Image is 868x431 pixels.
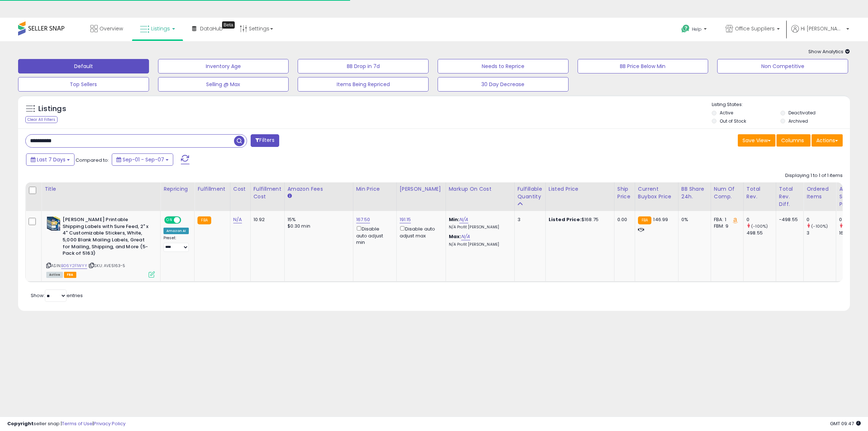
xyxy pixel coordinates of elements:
button: Needs to Reprice [438,59,569,73]
span: All listings currently available for purchase on Amazon [46,272,63,278]
div: 498.55 [746,230,776,236]
div: Preset: [163,236,189,252]
p: Listing States: [712,101,850,108]
button: BB Drop in 7d [298,59,429,73]
button: Sep-01 - Sep-07 [112,153,173,166]
div: Current Buybox Price [638,185,675,200]
div: Cost [233,185,247,193]
a: Listings [135,18,180,39]
div: 3 [807,230,836,236]
b: Listed Price: [549,216,582,223]
div: BB Share 24h. [681,185,708,200]
a: DataHub [187,18,228,39]
a: Settings [234,18,278,39]
span: Office Suppliers [735,25,775,32]
img: 51CmxGM70aL._SL40_.jpg [46,216,61,231]
button: Default [18,59,149,73]
small: (-100%) [751,223,768,229]
div: Amazon AI [163,228,189,234]
span: Compared to: [76,157,109,164]
a: Hi [PERSON_NAME] [791,25,849,41]
div: FBM: 9 [714,223,738,229]
div: 0 [746,216,776,223]
div: $0.30 min [288,223,348,229]
span: Overview [99,25,123,32]
a: N/A [459,216,468,223]
small: (-100%) [811,223,828,229]
div: Tooltip anchor [222,21,235,29]
button: Last 7 Days [26,153,75,166]
a: Help [676,19,714,41]
h5: Listings [38,104,66,114]
button: Inventory Age [158,59,289,73]
div: Total Rev. [746,185,773,200]
div: $168.75 [549,216,609,223]
span: ON [165,217,174,223]
span: | SKU: AVE5163-5 [88,263,125,269]
div: 15% [288,216,348,223]
button: Columns [776,134,810,147]
a: N/A [461,233,470,240]
button: BB Price Below Min [578,59,709,73]
div: Fulfillable Quantity [518,185,542,200]
div: Amazon Fees [288,185,350,193]
span: Hi [PERSON_NAME] [801,25,844,32]
button: Selling @ Max [158,77,289,92]
span: OFF [180,217,192,223]
th: The percentage added to the cost of goods (COGS) that forms the calculator for Min & Max prices. [446,182,514,211]
b: Max: [449,233,461,240]
p: N/A Profit [PERSON_NAME] [449,225,509,230]
button: Top Sellers [18,77,149,92]
span: 146.99 [653,216,668,223]
span: Listings [151,25,170,32]
small: FBA [638,216,651,224]
div: 10.92 [254,216,279,223]
button: Actions [812,134,843,147]
label: Deactivated [788,110,816,116]
b: [PERSON_NAME] Printable Shipping Labels with Sure Feed, 2" x 4" Customizable Stickers, White, 5,0... [63,216,150,258]
div: Ship Price [617,185,632,200]
div: 0.00 [617,216,629,223]
div: Disable auto adjust max [400,225,440,239]
span: Show: entries [31,292,83,299]
div: Avg Selling Price [839,185,865,208]
div: 3 [518,216,540,223]
button: Non Competitive [717,59,848,73]
p: N/A Profit [PERSON_NAME] [449,242,509,247]
label: Archived [788,118,808,124]
i: Get Help [681,24,690,33]
div: -498.55 [779,216,798,223]
span: DataHub [200,25,223,32]
button: Save View [738,134,775,147]
span: Sep-01 - Sep-07 [123,156,164,163]
div: 0 [807,216,836,223]
div: Fulfillment Cost [254,185,281,200]
span: Show Analytics [808,48,850,55]
div: 0% [681,216,705,223]
a: N/A [233,216,242,223]
a: 191.15 [400,216,411,223]
button: Filters [251,134,279,147]
label: Active [720,110,733,116]
span: Columns [781,137,804,144]
small: Amazon Fees. [288,193,292,199]
a: Office Suppliers [720,18,785,41]
div: Title [44,185,157,193]
span: FBA [64,272,76,278]
a: 167.50 [356,216,370,223]
div: Num of Comp. [714,185,740,200]
div: [PERSON_NAME] [400,185,443,193]
div: Disable auto adjust min [356,225,391,246]
div: Markup on Cost [449,185,511,193]
span: Help [692,26,702,32]
a: B06Y2F1WYY [61,263,87,269]
span: Last 7 Days [37,156,65,163]
div: Ordered Items [807,185,833,200]
div: Total Rev. Diff. [779,185,800,208]
button: Items Being Repriced [298,77,429,92]
b: Min: [449,216,460,223]
label: Out of Stock [720,118,746,124]
div: FBA: 1 [714,216,738,223]
div: Displaying 1 to 1 of 1 items [785,172,843,179]
div: Min Price [356,185,393,193]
